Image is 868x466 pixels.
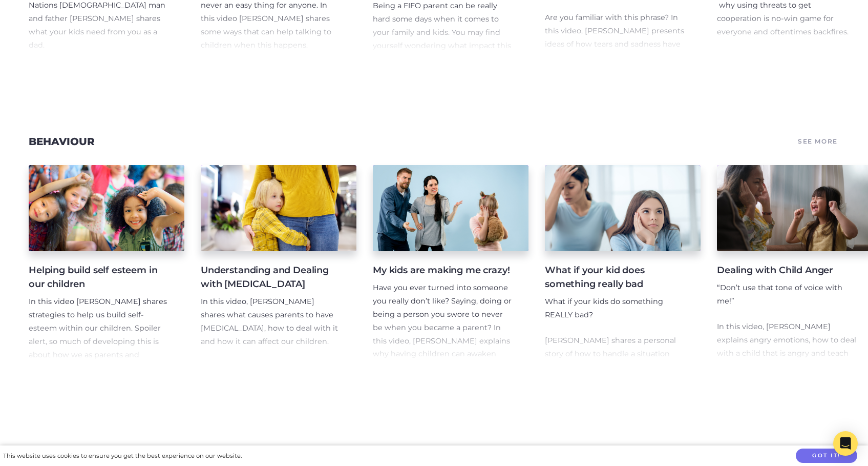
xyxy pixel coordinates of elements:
[717,281,856,308] p: “Don’t use that tone of voice with me!”
[545,264,684,291] h4: What if your kid does something really bad
[29,135,95,148] a: Behaviour
[29,445,120,457] a: Mental Health
[545,334,684,388] p: [PERSON_NAME] shares a personal story of how to handle a situation when your child does something...
[796,449,857,463] button: Got it!
[373,264,512,277] h4: My kids are making me crazy!
[833,431,858,456] div: Open Intercom Messenger
[201,264,340,291] h4: Understanding and Dealing with [MEDICAL_DATA]
[373,165,528,362] a: My kids are making me crazy! Have you ever turned into someone you really don’t like? Saying, doi...
[201,295,340,349] p: In this video, [PERSON_NAME] shares what causes parents to have [MEDICAL_DATA], how to deal with ...
[717,320,856,387] p: In this video, [PERSON_NAME] explains angry emotions, how to deal with a child that is angry and ...
[717,264,856,277] h4: Dealing with Child Anger
[545,165,701,362] a: What if your kid does something really bad What if your kids do something REALLY bad? [PERSON_NAM...
[3,451,242,461] div: This website uses cookies to ensure you get the best experience on our website.
[373,281,512,401] p: Have you ever turned into someone you really don’t like? Saying, doing or being a person you swor...
[29,165,184,362] a: Helping build self esteem in our children In this video [PERSON_NAME] shares strategies to help u...
[796,444,839,458] a: See More
[796,134,839,149] a: See More
[545,11,684,91] p: Are you familiar with this phrase? In this video, [PERSON_NAME] presents ideas of how tears and s...
[201,165,356,362] a: Understanding and Dealing with [MEDICAL_DATA] In this video, [PERSON_NAME] shares what causes par...
[545,295,684,322] p: What if your kids do something REALLY bad?
[29,264,168,291] h4: Helping build self esteem in our children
